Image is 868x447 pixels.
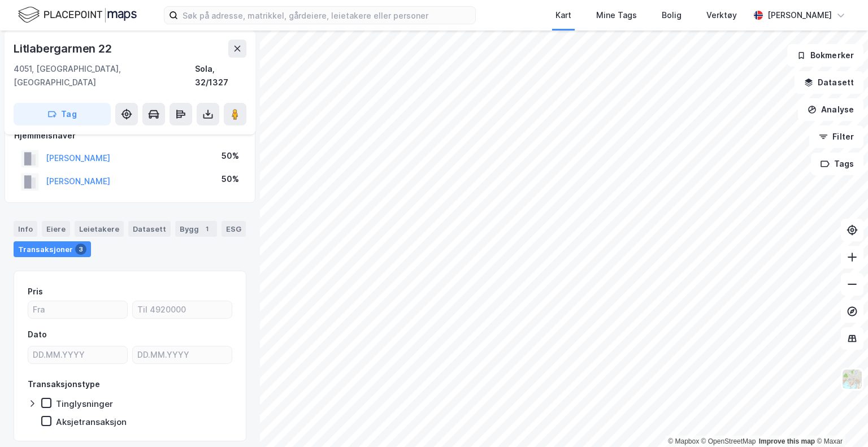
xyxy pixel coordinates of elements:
div: Bygg [175,221,217,237]
div: Pris [28,285,43,298]
div: Hjemmelshaver [14,129,246,142]
div: Verktøy [706,8,737,22]
a: Mapbox [668,437,699,445]
button: Tag [14,103,111,125]
input: DD.MM.YYYY [28,346,127,363]
img: Z [841,368,863,390]
a: Improve this map [759,437,815,445]
div: 1 [201,223,212,235]
div: Transaksjoner [14,241,91,257]
div: Leietakere [75,221,124,237]
iframe: Chat Widget [811,393,868,447]
button: Analyse [798,98,863,121]
div: 50% [222,172,239,186]
input: DD.MM.YYYY [133,346,232,363]
div: Tinglysninger [56,398,113,409]
div: 4051, [GEOGRAPHIC_DATA], [GEOGRAPHIC_DATA] [14,62,195,89]
input: Fra [28,301,127,318]
button: Tags [811,153,863,175]
div: [PERSON_NAME] [767,8,832,22]
button: Filter [809,125,863,148]
div: Datasett [128,221,171,237]
div: Aksjetransaksjon [56,416,127,427]
div: Kart [555,8,571,22]
div: Kontrollprogram for chat [811,393,868,447]
a: OpenStreetMap [701,437,756,445]
input: Til 4920000 [133,301,232,318]
div: Eiere [42,221,70,237]
img: logo.f888ab2527a4732fd821a326f86c7f29.svg [18,5,137,25]
div: 50% [222,149,239,163]
div: Bolig [662,8,682,22]
div: ESG [222,221,246,237]
div: Transaksjonstype [28,377,100,391]
button: Bokmerker [787,44,863,67]
div: Info [14,221,37,237]
div: Mine Tags [596,8,637,22]
div: 3 [75,244,86,255]
button: Datasett [795,71,863,94]
div: Litlabergarmen 22 [14,40,114,58]
input: Søk på adresse, matrikkel, gårdeiere, leietakere eller personer [178,7,475,24]
div: Sola, 32/1327 [195,62,246,89]
div: Dato [28,328,47,341]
